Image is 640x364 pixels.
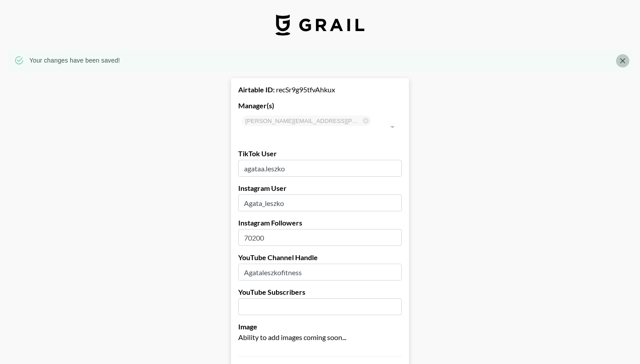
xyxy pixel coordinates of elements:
div: Your changes have been saved! [29,52,120,68]
button: Close [616,54,629,67]
img: Grail Talent Logo [276,14,364,36]
label: Instagram User [238,184,402,193]
span: Ability to add images coming soon... [238,333,346,341]
label: YouTube Channel Handle [238,253,402,262]
label: YouTube Subscribers [238,288,402,297]
label: Instagram Followers [238,218,402,227]
label: Image [238,322,402,331]
div: recSr9g95tfvAhkux [238,85,402,94]
strong: Airtable ID: [238,85,275,94]
label: Manager(s) [238,101,402,110]
label: TikTok User [238,149,402,158]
